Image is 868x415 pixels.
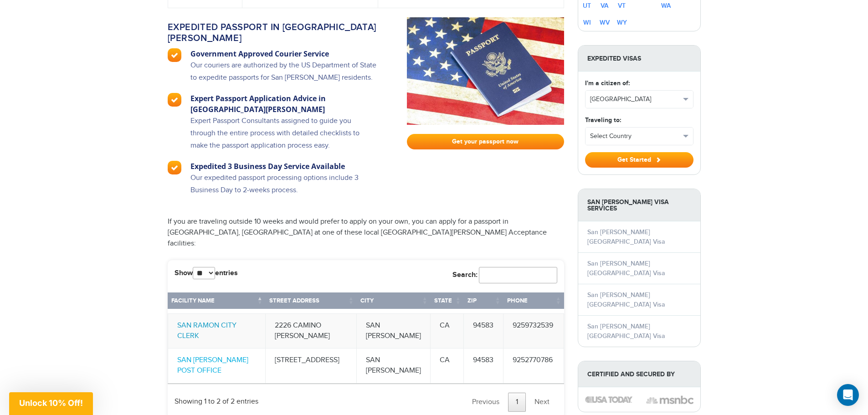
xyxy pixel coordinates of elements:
[583,19,591,26] a: WI
[266,348,356,384] td: [STREET_ADDRESS]
[646,395,693,405] img: image description
[19,398,83,408] span: Unlock 10% Off!
[590,95,680,104] span: [GEOGRAPHIC_DATA]
[601,2,608,10] a: VA
[578,189,700,221] strong: San [PERSON_NAME] Visa Services
[464,393,507,412] a: Previous
[407,17,564,125] img: passport-fast
[600,19,610,26] a: WV
[190,115,378,161] p: Expert Passport Consultants assigned to guide you through the entire process with detailed checkl...
[168,22,378,44] h2: Expedited passport in [GEOGRAPHIC_DATA][PERSON_NAME]
[503,348,564,384] td: 9252770786
[587,228,665,246] a: San [PERSON_NAME] [GEOGRAPHIC_DATA] Visa
[431,313,464,348] td: CA
[578,46,700,72] strong: Expedited Visas
[585,78,630,88] label: I'm a citizen of:
[193,267,215,279] select: Showentries
[431,292,464,313] th: State: activate to sort column ascending
[190,172,378,205] p: Our expedited passport processing options include 3 Business Day to 2-weeks process.
[587,260,665,277] a: San [PERSON_NAME] [GEOGRAPHIC_DATA] Visa
[578,361,700,387] strong: Certified and Secured by
[175,391,258,407] div: Showing 1 to 2 of 2 entries
[464,348,503,384] td: 94583
[837,384,859,406] div: Open Intercom Messenger
[266,292,356,313] th: Street Address: activate to sort column ascending
[357,292,431,313] th: City: activate to sort column ascending
[168,292,266,313] th: Facility Name: activate to sort column descending
[175,267,238,279] label: Show entries
[357,348,431,384] td: SAN [PERSON_NAME]
[586,91,693,108] button: [GEOGRAPHIC_DATA]
[503,292,564,313] th: Phone: activate to sort column ascending
[585,152,693,168] button: Get Started
[266,313,356,348] td: 2226 CAMINO [PERSON_NAME]
[503,313,564,348] td: 9259732539
[585,396,632,403] img: image description
[452,267,557,283] label: Search:
[586,128,693,145] button: Select Country
[617,19,627,26] a: WY
[508,393,526,412] a: 1
[583,2,591,10] a: UT
[357,313,431,348] td: SAN [PERSON_NAME]
[9,392,93,415] div: Unlock 10% Off!
[587,323,665,340] a: San [PERSON_NAME] [GEOGRAPHIC_DATA] Visa
[190,59,378,93] p: Our couriers are authorized by the US Department of State to expedite passports for San [PERSON_N...
[190,93,378,115] h3: Expert Passport Application Advice in [GEOGRAPHIC_DATA][PERSON_NAME]
[431,348,464,384] td: CA
[587,291,665,308] a: San [PERSON_NAME] [GEOGRAPHIC_DATA] Visa
[464,313,503,348] td: 94583
[407,134,564,149] a: Get your passport now
[168,216,564,249] p: If you are traveling outside 10 weeks and would prefer to apply on your own, you can apply for a ...
[168,17,393,205] a: Expedited passport in [GEOGRAPHIC_DATA][PERSON_NAME] Government Approved Courier Service Our cour...
[190,161,378,172] h3: Expedited 3 Business Day Service Available
[177,356,248,375] a: SAN [PERSON_NAME] POST OFFICE
[479,267,557,283] input: Search:
[661,2,671,10] a: WA
[464,292,503,313] th: Zip: activate to sort column ascending
[190,48,378,59] h3: Government Approved Courier Service
[585,115,621,125] label: Traveling to:
[618,2,626,10] a: VT
[527,393,557,412] a: Next
[177,321,236,340] a: SAN RAMON CITY CLERK
[590,132,680,141] span: Select Country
